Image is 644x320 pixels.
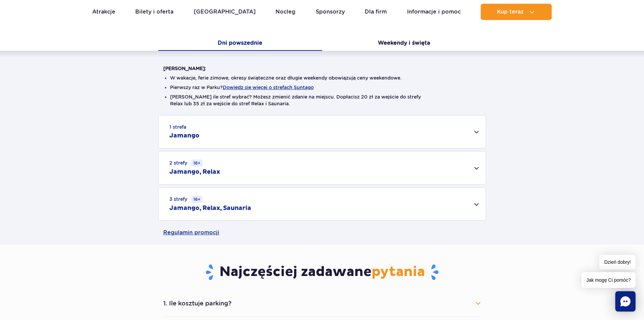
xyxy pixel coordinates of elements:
span: Dzień dobry! [599,255,636,270]
button: Dowiedz się więcej o strefach Suntago [223,85,314,90]
a: Regulamin promocji [163,221,481,244]
span: Jak mogę Ci pomóc? [581,272,636,288]
a: Sponsorzy [316,4,345,20]
li: [PERSON_NAME] ile stref wybrać? Możesz zmienić zdanie na miejscu. Dopłacisz 20 zł za wejście do s... [170,93,474,107]
strong: [PERSON_NAME]: [163,66,206,71]
button: Dni powszednie [158,37,322,51]
li: W wakacje, ferie zimowe, okresy świąteczne oraz długie weekendy obowiązują ceny weekendowe. [170,74,474,81]
small: 1 strefa [169,124,186,130]
li: Pierwszy raz w Parku? [170,84,474,91]
span: Kup teraz [497,9,524,15]
small: 2 strefy [169,159,202,167]
a: Nocleg [276,4,295,20]
span: pytania [372,263,425,280]
h2: Jamango, Relax [169,168,220,176]
h2: Jamango [169,132,199,140]
a: Atrakcje [92,4,115,20]
small: 16+ [191,159,202,167]
button: 1. Ile kosztuje parking? [163,296,481,311]
button: Kup teraz [481,4,552,20]
h2: Jamango, Relax, Saunaria [169,204,251,212]
a: Dla firm [365,4,387,20]
a: [GEOGRAPHIC_DATA] [194,4,256,20]
small: 3 strefy [169,196,202,203]
a: Bilety i oferta [135,4,173,20]
a: Informacje i pomoc [407,4,461,20]
button: Weekendy i święta [322,37,486,51]
div: Chat [615,291,636,312]
small: 16+ [191,196,202,203]
h3: Najczęściej zadawane [163,263,481,281]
